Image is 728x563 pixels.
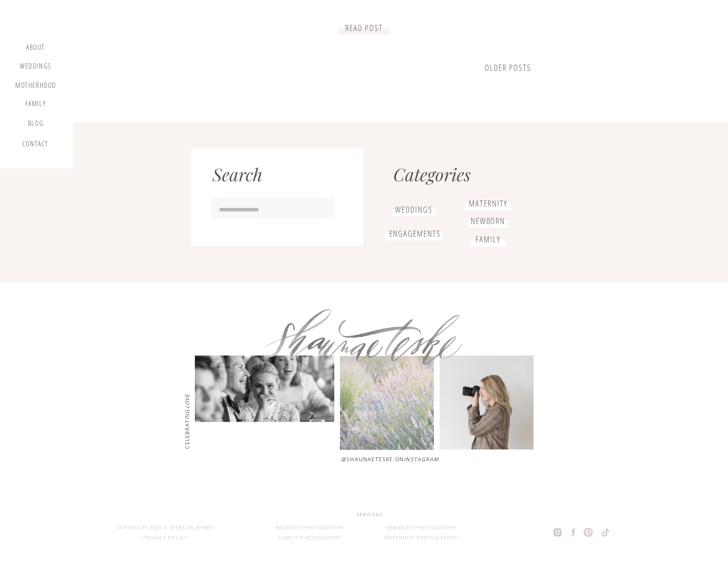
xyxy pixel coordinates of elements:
a: engagementS [385,229,445,238]
h1: Categories [393,164,542,188]
a: older Posts [485,62,531,73]
i: love [184,394,191,408]
a: maternity [468,199,508,208]
a: Privacy Policy [143,533,188,543]
p: celebrating [183,357,191,449]
a: @shaunaeteske oninstagram [341,455,513,463]
a: family photography [259,533,361,543]
p: Search [212,164,361,186]
a: Family [19,100,52,111]
div: copyright 2025 © [PERSON_NAME] [115,523,216,533]
a: Maternity Photography [370,533,472,543]
a: celebratinglove [183,357,191,449]
a: about [23,43,49,54]
a: newborn [470,216,506,226]
a: READ post [341,23,387,34]
a: blog [23,119,49,131]
a: Weddings [19,62,52,73]
a: weddings [392,205,435,214]
a: family [475,235,500,244]
a: motherhood [15,81,56,91]
a: wedding photography [259,523,361,533]
b: services: [357,511,384,518]
i: instagram [404,456,439,463]
p: @shaunaeteske on [341,455,513,463]
a: contact [21,140,50,152]
a: Newborn photography [370,523,472,533]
